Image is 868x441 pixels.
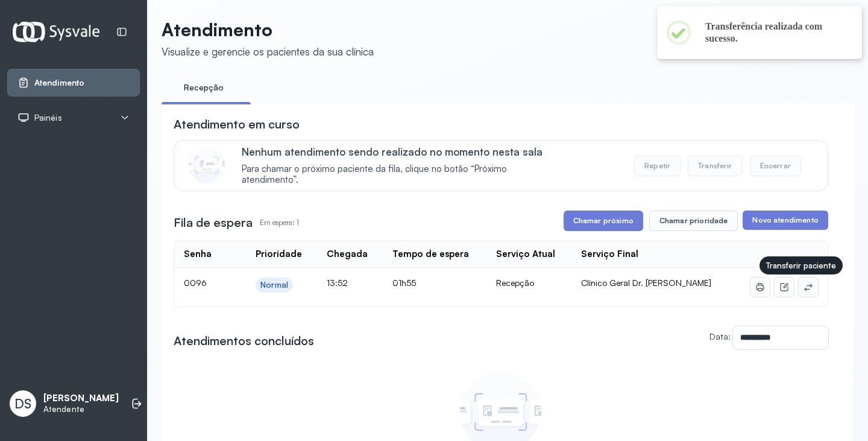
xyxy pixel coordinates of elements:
button: Chamar prioridade [649,211,738,231]
h3: Atendimentos concluídos [174,332,314,349]
button: Transferir [688,156,743,176]
button: Novo atendimento [743,211,828,230]
span: Painéis [34,113,62,123]
button: Repetir [634,156,681,176]
p: [PERSON_NAME] [43,393,119,404]
p: Atendente [43,404,119,414]
h3: Fila de espera [174,214,253,231]
div: Normal [260,280,288,290]
button: Encerrar [750,156,801,176]
span: 13:52 [327,278,348,288]
div: Serviço Atual [496,249,555,260]
div: Senha [184,249,212,260]
div: Chegada [327,249,368,260]
div: Prioridade [256,249,302,260]
span: 01h55 [392,278,416,288]
div: Tempo de espera [392,249,469,260]
label: Data: [709,331,731,341]
img: Logotipo do estabelecimento [13,22,99,42]
h2: Transferência realizada com sucesso. [705,21,843,45]
div: Visualize e gerencie os pacientes da sua clínica [162,45,374,58]
span: Clínico Geral Dr. [PERSON_NAME] [581,278,711,288]
span: Atendimento [34,78,84,88]
span: Para chamar o próximo paciente da fila, clique no botão “Próximo atendimento”. [242,163,561,186]
span: 0096 [184,278,207,288]
a: Atendimento [17,77,130,89]
p: Nenhum atendimento sendo realizado no momento nesta sala [242,145,561,158]
img: Imagem de CalloutCard [189,147,225,183]
p: Em espera: 1 [260,214,299,231]
div: Serviço Final [581,249,638,260]
a: Recepção [162,78,246,98]
button: Chamar próximo [564,211,643,231]
div: Recepção [496,278,562,288]
h3: Atendimento em curso [174,116,300,133]
p: Atendimento [162,19,374,40]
